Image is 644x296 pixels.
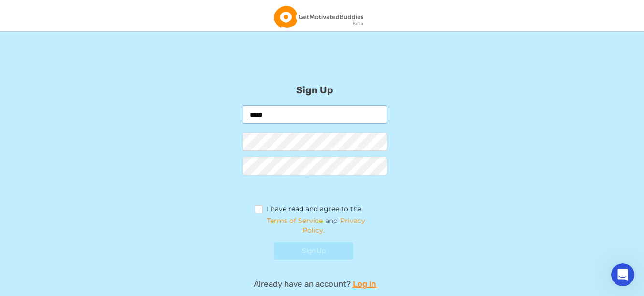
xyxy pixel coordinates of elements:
iframe: Intercom live chat [611,263,634,286]
a: Terms of Service [267,216,323,225]
span: and [255,216,375,235]
a: Log in [353,278,376,290]
label: I have read and agree to the [255,205,362,216]
p: Already have an account? [122,278,508,290]
h2: Sign Up [122,60,508,96]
